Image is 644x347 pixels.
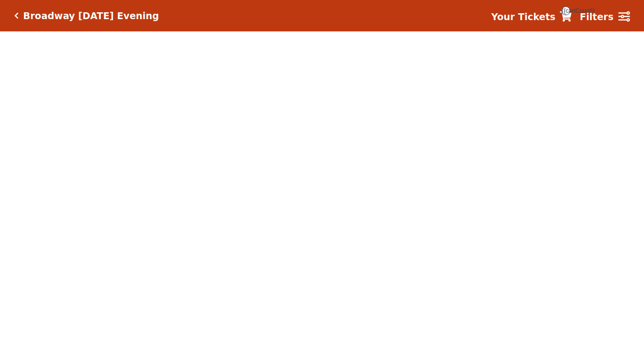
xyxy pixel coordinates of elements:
a: Filters [580,10,630,24]
strong: Filters [580,11,614,22]
a: Click here to go back to filters [14,12,19,19]
a: Your Tickets {{cartCount}} [491,10,572,24]
span: {{cartCount}} [561,6,570,15]
strong: Your Tickets [491,11,556,22]
h5: Broadway [DATE] Evening [23,10,159,22]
